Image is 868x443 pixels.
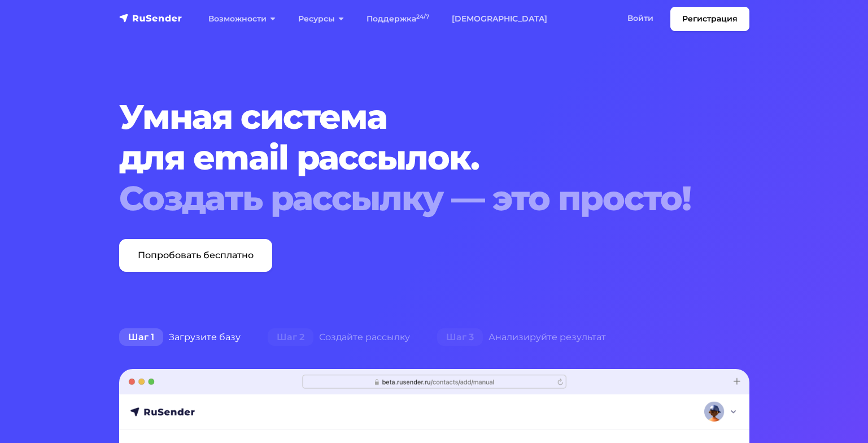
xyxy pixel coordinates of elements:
[119,328,163,346] span: Шаг 1
[254,326,424,349] div: Создайте рассылку
[424,326,620,349] div: Анализируйте результат
[437,328,483,346] span: Шаг 3
[670,7,749,31] a: Регистрация
[287,7,355,31] a: Ресурсы
[616,7,665,30] a: Войти
[106,326,254,349] div: Загрузите базу
[119,178,696,219] div: Создать рассылку — это просто!
[119,97,696,219] h1: Умная система для email рассылок.
[119,239,272,272] a: Попробовать бесплатно
[440,7,559,31] a: [DEMOGRAPHIC_DATA]
[416,13,429,20] sup: 24/7
[197,7,287,31] a: Возможности
[355,7,440,31] a: Поддержка24/7
[119,12,182,24] img: RuSender
[268,328,313,346] span: Шаг 2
